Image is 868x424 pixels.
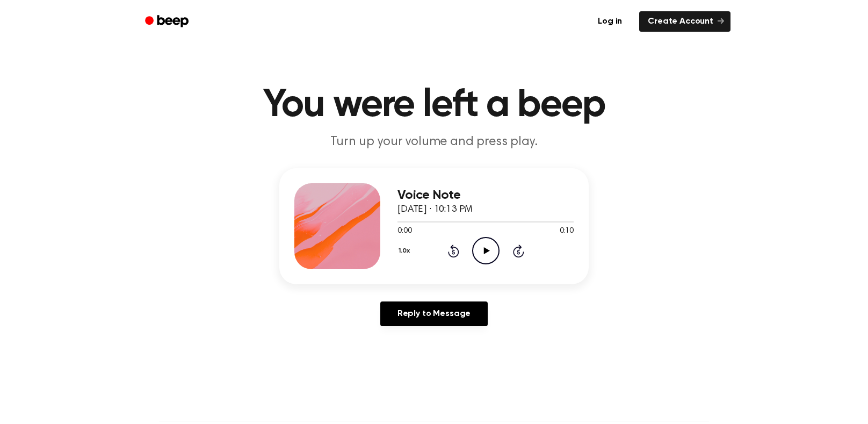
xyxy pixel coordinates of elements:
a: Log in [587,9,633,34]
span: [DATE] · 10:13 PM [397,205,473,214]
a: Beep [138,11,198,32]
span: 0:10 [560,226,574,237]
button: 1.0x [397,242,414,260]
a: Create Account [639,11,730,32]
h1: You were left a beep [159,86,709,125]
p: Turn up your volume and press play. [228,133,640,151]
span: 0:00 [397,226,411,237]
h3: Voice Note [397,188,574,203]
a: Reply to Message [380,301,488,326]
